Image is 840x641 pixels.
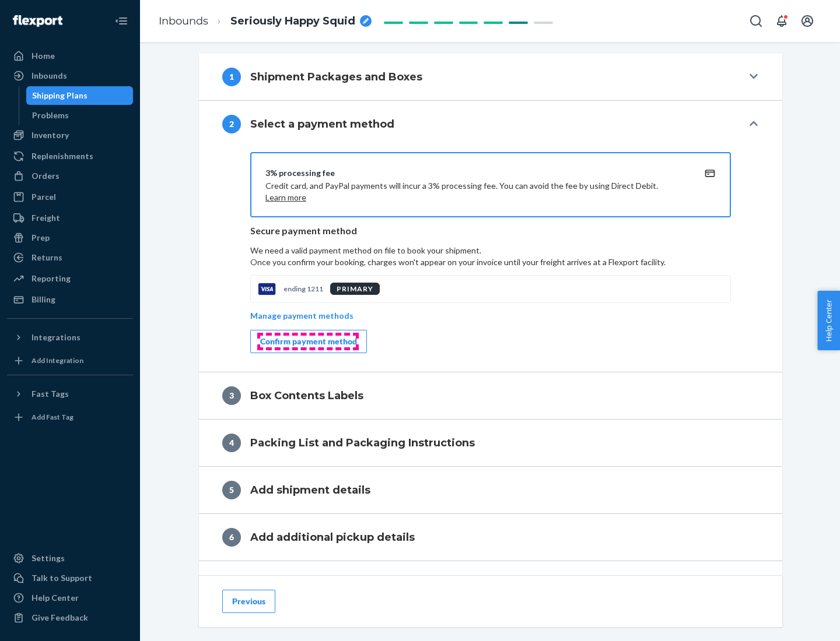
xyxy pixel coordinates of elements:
[250,482,370,498] h4: Add shipment details
[222,481,241,499] div: 5
[7,188,133,206] a: Parcel
[250,310,353,322] p: Manage payment methods
[159,15,208,27] a: Inbounds
[250,224,731,238] p: Secure payment method
[32,212,60,224] div: Freight
[32,273,71,284] div: Reporting
[250,330,367,353] button: Confirm payment method
[250,69,422,84] h4: Shipment Packages and Boxes
[7,167,133,185] a: Orders
[32,332,80,343] div: Integrations
[250,117,394,132] h4: Select a payment method
[26,106,134,125] a: Problems
[7,385,133,403] button: Fast Tags
[7,126,133,145] a: Inventory
[32,552,65,564] div: Settings
[7,269,133,288] a: Reporting
[796,9,819,33] button: Open account menu
[7,147,133,165] a: Replenishments
[32,294,55,305] div: Billing
[7,351,133,370] a: Add Integration
[7,408,133,427] a: Add Fast Tag
[199,514,782,561] button: 6Add additional pickup details
[222,434,241,452] div: 4
[26,86,134,105] a: Shipping Plans
[13,15,62,27] img: Flexport logo
[7,47,133,65] a: Home
[222,590,275,613] button: Previous
[7,248,133,267] a: Returns
[265,180,688,203] p: Credit card, and PayPal payments will incur a 3% processing fee. You can avoid the fee by using D...
[7,589,133,607] a: Help Center
[32,572,92,584] div: Talk to Support
[330,283,380,295] div: PRIMARY
[32,232,50,244] div: Prep
[250,256,731,268] p: Once you confirm your booking, charges won't appear on your invoice until your freight arrives at...
[32,170,60,182] div: Orders
[149,4,381,38] ol: breadcrumbs
[7,66,133,85] a: Inbounds
[32,50,55,62] div: Home
[7,209,133,227] a: Freight
[260,336,357,347] div: Confirm payment method
[817,291,840,350] button: Help Center
[199,101,782,147] button: 2Select a payment method
[32,129,69,141] div: Inventory
[199,420,782,466] button: 4Packing List and Packaging Instructions
[222,386,241,405] div: 3
[222,528,241,547] div: 6
[7,328,133,347] button: Integrations
[32,592,79,604] div: Help Center
[265,167,688,179] div: 3% processing fee
[250,530,415,545] h4: Add additional pickup details
[32,110,69,121] div: Problems
[32,388,69,400] div: Fast Tags
[32,70,67,82] div: Inbounds
[7,608,133,627] button: Give Feedback
[222,115,241,133] div: 2
[32,150,93,162] div: Replenishments
[250,388,363,403] h4: Box Contents Labels
[110,9,133,33] button: Close Navigation
[199,467,782,513] button: 5Add shipment details
[770,9,793,33] button: Open notifications
[7,228,133,247] a: Prep
[283,284,323,294] p: ending 1211
[265,192,306,203] button: Learn more
[744,9,768,33] button: Open Search Box
[199,561,782,608] button: 7Shipping Quote
[32,252,62,263] div: Returns
[7,549,133,568] a: Settings
[32,191,56,203] div: Parcel
[250,435,475,450] h4: Packing List and Packaging Instructions
[32,90,87,101] div: Shipping Plans
[32,355,83,365] div: Add Integration
[7,569,133,587] a: Talk to Support
[230,14,355,29] span: Seriously Happy Squid
[222,68,241,86] div: 1
[250,245,731,268] p: We need a valid payment method on file to book your shipment.
[32,412,73,422] div: Add Fast Tag
[32,612,88,624] div: Give Feedback
[199,372,782,419] button: 3Box Contents Labels
[199,54,782,100] button: 1Shipment Packages and Boxes
[7,290,133,309] a: Billing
